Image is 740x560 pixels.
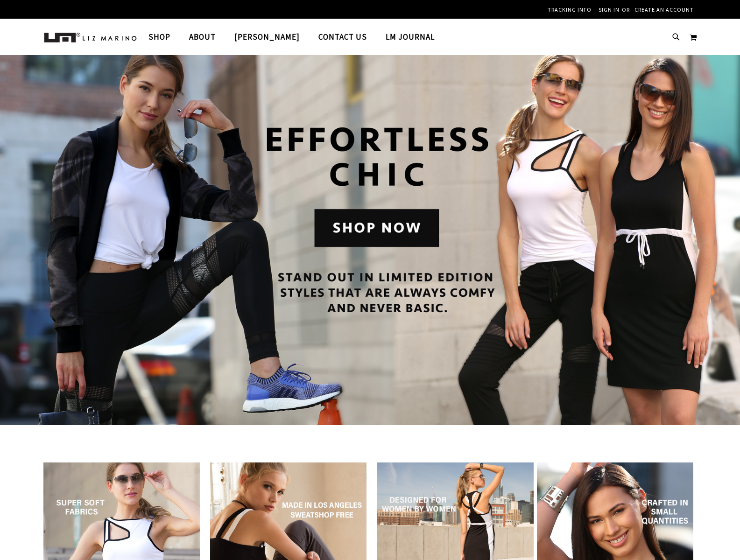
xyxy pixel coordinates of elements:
a: Tracking Info [548,6,592,14]
a: LM Journal [376,29,444,45]
span: [PERSON_NAME] [234,32,300,42]
a: About [180,29,225,45]
a: [PERSON_NAME] [225,29,309,45]
a: Shop [148,29,180,45]
span: LM Journal [386,32,435,42]
span: Shop [148,29,170,45]
a: Sign In [599,6,620,14]
a: Contact Us [309,29,376,45]
span: About [189,32,216,42]
a: store logo [43,32,137,43]
a: Create an Account [634,6,694,14]
span: Contact Us [318,32,367,42]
